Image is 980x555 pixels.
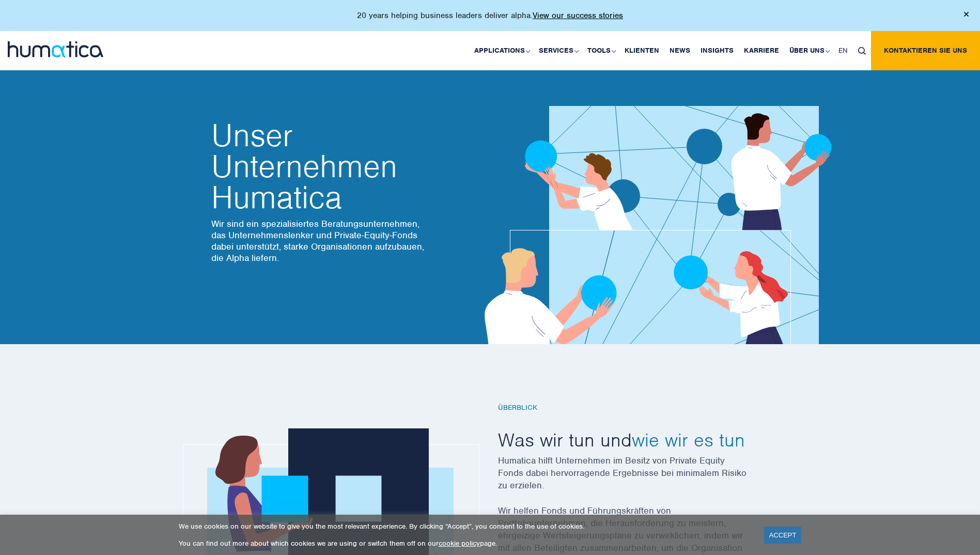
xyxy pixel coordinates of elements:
img: about_banner1 [454,46,860,344]
h2: Was wir tun und [498,428,777,452]
p: 20 years helping business leaders deliver alpha. [357,10,623,21]
a: Klienten [619,31,664,70]
p: Humatica hilft Unternehmen im Besitz von Private Equity Fonds dabei hervorragende Ergebnisse bei ... [498,454,777,504]
img: logo [8,41,103,57]
span: Unser Unternehmen [211,120,433,182]
p: Wir sind ein spezialisiertes Beratungsunternehmen, das Unternehmenslenker und Private-Equity-Fond... [211,218,433,264]
a: Services [534,31,582,70]
h6: Überblick [498,404,777,412]
a: Über uns [784,31,833,70]
h2: Humatica [211,120,433,213]
img: search_icon [858,47,866,55]
span: EN [838,46,848,55]
a: Karriere [739,31,784,70]
a: Insights [695,31,739,70]
a: ACCEPT [764,527,802,544]
a: cookie policy [439,539,480,548]
a: Kontaktieren Sie uns [871,31,980,70]
span: wie wir es tun [632,428,745,452]
a: View our success stories [533,10,623,21]
a: Tools [582,31,619,70]
a: News [664,31,695,70]
p: You can find out more about which cookies we are using or switch them off on our page. [179,539,751,548]
p: We use cookies on our website to give you the most relevant experience. By clicking “Accept”, you... [179,522,751,531]
a: Applications [469,31,534,70]
a: EN [833,31,853,70]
